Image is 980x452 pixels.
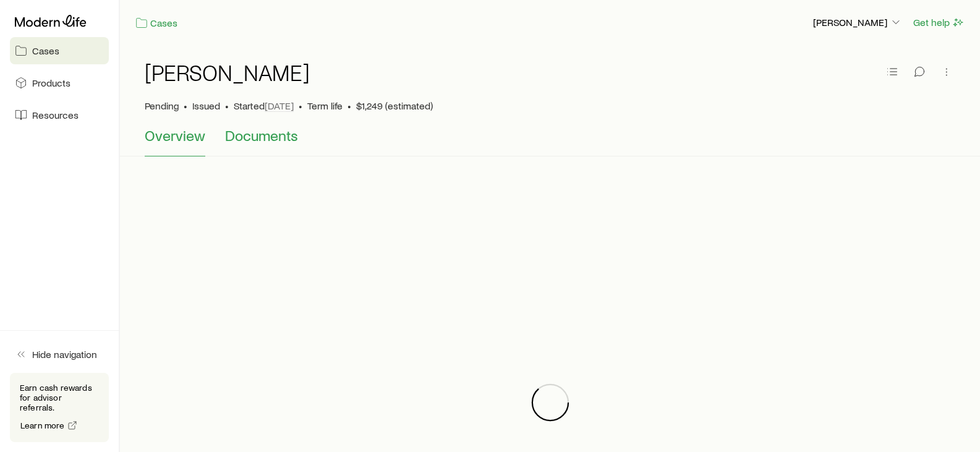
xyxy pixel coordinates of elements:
button: [PERSON_NAME] [812,15,903,30]
span: Resources [32,109,79,121]
span: • [299,100,302,112]
div: Case details tabs [145,127,955,156]
a: Cases [10,37,109,64]
span: [DATE] [265,100,294,112]
span: • [347,100,351,112]
span: Products [32,77,70,89]
p: Earn cash rewards for advisor referrals. [20,383,99,412]
p: Pending [145,100,179,112]
span: Hide navigation [32,348,97,360]
span: Overview [145,127,205,144]
a: Resources [10,101,109,129]
span: Issued [192,100,220,112]
span: Cases [32,45,59,57]
span: $1,249 (estimated) [356,100,433,112]
p: Started [234,100,294,112]
p: [PERSON_NAME] [813,16,902,28]
button: Hide navigation [10,341,109,368]
a: Cases [135,16,178,30]
span: • [184,100,187,112]
span: Documents [225,127,298,144]
span: Term life [307,100,343,112]
span: Learn more [20,421,65,430]
h1: [PERSON_NAME] [145,60,310,85]
div: Earn cash rewards for advisor referrals.Learn more [10,373,109,442]
button: Get help [913,15,965,30]
a: Products [10,69,109,96]
span: • [225,100,229,112]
